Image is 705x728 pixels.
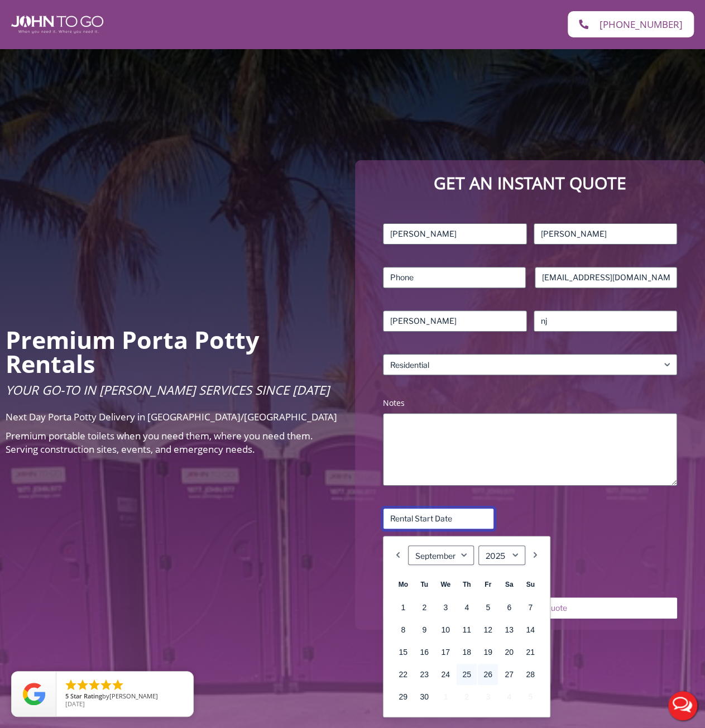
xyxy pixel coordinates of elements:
a: 26 [478,664,498,685]
span: 2 [457,686,477,707]
a: 11 [457,619,477,640]
a: 23 [414,664,434,685]
li:  [99,678,113,692]
a: 21 [520,641,540,663]
a: Next [530,545,541,565]
a: 25 [457,664,477,685]
span: Next Day Porta Potty Delivery in [GEOGRAPHIC_DATA]/[GEOGRAPHIC_DATA] [6,410,337,423]
span: [PHONE_NUMBER] [600,20,683,29]
a: 24 [435,664,455,685]
a: 27 [499,664,519,685]
span: Premium portable toilets when you need them, where you need them. Serving construction sites, eve... [6,429,313,456]
a: 13 [499,619,519,640]
input: City [383,310,526,332]
h2: Premium Porta Potty Rentals [6,328,338,376]
a: 19 [478,641,498,663]
a: 9 [414,619,434,640]
img: Review Rating [23,683,45,705]
span: Monday [398,581,407,588]
span: Your Go-To in [PERSON_NAME] Services Since [DATE] [6,381,329,398]
input: Last Name [534,223,677,245]
span: Wednesday [440,581,450,588]
a: [PHONE_NUMBER] [568,11,694,37]
span: Friday [485,581,491,588]
span: Sunday [526,581,534,588]
a: 10 [435,619,455,640]
li:  [76,678,89,692]
a: 16 [414,641,434,663]
a: 4 [457,597,477,618]
span: 3 [478,686,498,707]
a: 20 [499,641,519,663]
button: Live Chat [660,683,705,728]
input: Email [535,267,677,288]
span: Thursday [463,581,471,588]
select: Select month [408,545,474,565]
span: 5 [520,686,540,707]
span: 1 [435,686,455,707]
span: [DATE] [65,700,85,708]
a: 12 [478,619,498,640]
input: Phone [383,267,525,288]
a: 3 [435,597,455,618]
li:  [111,678,124,692]
a: 5 [478,597,498,618]
input: Rental Start Date [383,508,494,529]
select: Select year [478,545,525,565]
a: 6 [499,597,519,618]
a: 28 [520,664,540,685]
a: 8 [393,619,413,640]
span: [PERSON_NAME] [109,692,158,700]
span: 5 [65,692,69,700]
a: 17 [435,641,455,663]
a: 14 [520,619,540,640]
a: 22 [393,664,413,685]
input: State [534,310,677,332]
a: 29 [393,686,413,707]
a: 15 [393,641,413,663]
label: Notes [383,397,677,409]
span: by [65,693,184,701]
a: 2 [414,597,434,618]
a: 7 [520,597,540,618]
a: 30 [414,686,434,707]
input: First Name [383,223,526,245]
a: 18 [457,641,477,663]
a: 1 [393,597,413,618]
span: Tuesday [420,581,428,588]
span: Star Rating [70,692,102,700]
li:  [88,678,101,692]
img: John To Go [11,16,103,33]
span: 4 [499,686,519,707]
li:  [64,678,78,692]
span: Saturday [505,581,514,588]
a: Previous [392,545,404,565]
p: Get an Instant Quote [366,171,694,195]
